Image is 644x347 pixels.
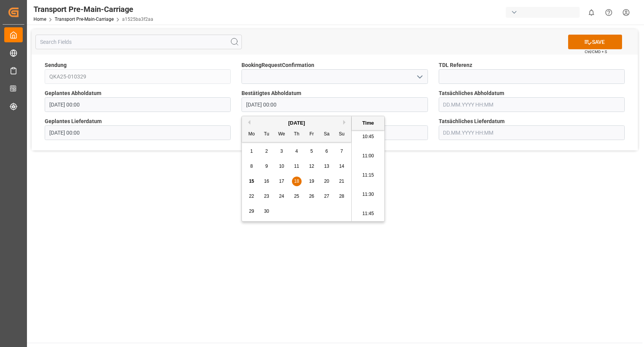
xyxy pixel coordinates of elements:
[249,209,254,214] span: 29
[352,204,384,224] li: 11:45
[247,130,257,139] div: Mo
[247,177,257,186] div: Choose Monday, September 15th, 2025
[292,162,302,171] div: Choose Thursday, September 11th, 2025
[262,207,272,216] div: Choose Tuesday, September 30th, 2025
[310,148,313,154] span: 5
[339,179,344,184] span: 21
[585,49,607,55] span: Ctrl/CMD + S
[277,192,287,201] div: Choose Wednesday, September 24th, 2025
[309,163,314,169] span: 12
[264,194,269,199] span: 23
[264,179,269,184] span: 16
[45,97,231,112] input: DD.MM.YYYY HH:MM
[309,179,314,184] span: 19
[277,130,287,139] div: We
[339,163,344,169] span: 14
[354,119,382,127] div: Time
[307,162,317,171] div: Choose Friday, September 12th, 2025
[277,147,287,156] div: Choose Wednesday, September 3rd, 2025
[292,130,302,139] div: Th
[262,162,272,171] div: Choose Tuesday, September 9th, 2025
[292,192,302,201] div: Choose Thursday, September 25th, 2025
[34,17,46,22] a: Home
[292,147,302,156] div: Choose Thursday, September 4th, 2025
[280,148,283,154] span: 3
[262,147,272,156] div: Choose Tuesday, September 2nd, 2025
[600,4,617,21] button: Help Center
[244,144,349,219] div: month 2025-09
[262,177,272,186] div: Choose Tuesday, September 16th, 2025
[322,192,332,201] div: Choose Saturday, September 27th, 2025
[337,130,347,139] div: Su
[340,148,343,154] span: 7
[242,119,351,127] div: [DATE]
[439,125,625,140] input: DD.MM.YYYY HH:MM
[279,179,284,184] span: 17
[246,120,250,125] button: Previous Month
[55,17,114,22] a: Transport Pre-Main-Carriage
[337,177,347,186] div: Choose Sunday, September 21st, 2025
[241,97,428,112] input: DD.MM.YYYY HH:MM
[343,120,348,125] button: Next Month
[249,194,254,199] span: 22
[279,194,284,199] span: 24
[439,89,504,97] span: Tatsächliches Abholdatum
[568,35,622,49] button: SAVE
[324,163,329,169] span: 13
[413,71,425,83] button: open menu
[307,192,317,201] div: Choose Friday, September 26th, 2025
[322,162,332,171] div: Choose Saturday, September 13th, 2025
[322,147,332,156] div: Choose Saturday, September 6th, 2025
[324,194,329,199] span: 27
[279,163,284,169] span: 10
[439,117,505,125] span: Tatsächliches Lieferdatum
[292,177,302,186] div: Choose Thursday, September 18th, 2025
[45,117,102,125] span: Geplantes Lieferdatum
[583,4,600,21] button: show 0 new notifications
[337,147,347,156] div: Choose Sunday, September 7th, 2025
[277,162,287,171] div: Choose Wednesday, September 10th, 2025
[247,147,257,156] div: Choose Monday, September 1st, 2025
[241,89,301,97] span: Bestätigtes Abholdatum
[45,125,231,140] input: DD.MM.YYYY HH:MM
[34,3,153,15] div: Transport Pre-Main-Carriage
[322,130,332,139] div: Sa
[322,177,332,186] div: Choose Saturday, September 20th, 2025
[262,192,272,201] div: Choose Tuesday, September 23rd, 2025
[337,162,347,171] div: Choose Sunday, September 14th, 2025
[249,179,254,184] span: 15
[307,130,317,139] div: Fr
[45,89,101,97] span: Geplantes Abholdatum
[352,185,384,204] li: 11:30
[295,148,298,154] span: 4
[265,163,268,169] span: 9
[309,194,314,199] span: 26
[294,194,299,199] span: 25
[264,209,269,214] span: 30
[294,163,299,169] span: 11
[294,179,299,184] span: 18
[250,163,253,169] span: 8
[352,127,384,147] li: 10:45
[307,177,317,186] div: Choose Friday, September 19th, 2025
[337,192,347,201] div: Choose Sunday, September 28th, 2025
[265,148,268,154] span: 2
[325,148,328,154] span: 6
[324,179,329,184] span: 20
[241,61,314,69] span: BookingRequestConfirmation
[439,61,472,69] span: TDL Referenz
[35,35,242,49] input: Search Fields
[262,130,272,139] div: Tu
[247,207,257,216] div: Choose Monday, September 29th, 2025
[339,194,344,199] span: 28
[352,147,384,166] li: 11:00
[247,192,257,201] div: Choose Monday, September 22nd, 2025
[439,97,625,112] input: DD.MM.YYYY HH:MM
[250,148,253,154] span: 1
[45,61,67,69] span: Sendung
[277,177,287,186] div: Choose Wednesday, September 17th, 2025
[307,147,317,156] div: Choose Friday, September 5th, 2025
[352,166,384,185] li: 11:15
[247,162,257,171] div: Choose Monday, September 8th, 2025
